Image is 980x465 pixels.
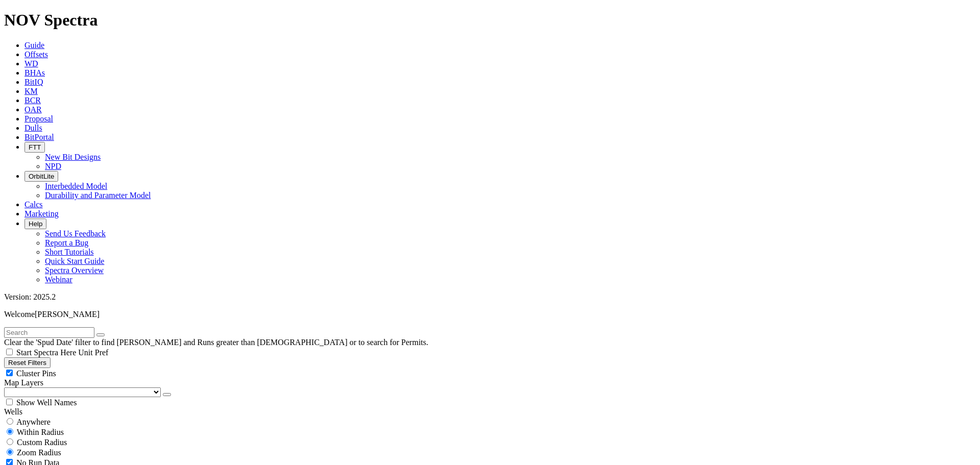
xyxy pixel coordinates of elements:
div: Wells [4,407,976,417]
div: Version: 2025.2 [4,292,976,302]
span: Cluster Pins [16,369,56,378]
span: Clear the 'Spud Date' filter to find [PERSON_NAME] and Runs greater than [DEMOGRAPHIC_DATA] or to... [4,338,428,347]
span: Show Well Names [16,398,77,407]
input: Start Spectra Here [6,349,13,355]
button: FTT [24,142,45,153]
span: Help [29,220,42,228]
a: Webinar [45,275,72,284]
button: OrbitLite [24,171,58,182]
a: BitIQ [24,78,43,86]
a: Proposal [24,114,53,123]
p: Welcome [4,310,976,319]
span: OrbitLite [29,173,54,180]
span: FTT [29,143,41,151]
a: Send Us Feedback [45,229,106,238]
span: Unit Pref [78,348,108,357]
a: New Bit Designs [45,153,101,161]
span: Start Spectra Here [16,348,76,357]
a: KM [24,87,38,95]
a: Report a Bug [45,238,88,247]
a: Short Tutorials [45,248,94,256]
span: Anywhere [16,418,51,426]
span: [PERSON_NAME] [35,310,100,319]
a: Marketing [24,209,59,218]
a: OAR [24,105,42,114]
a: Calcs [24,200,43,209]
a: WD [24,59,38,68]
a: BHAs [24,68,45,77]
a: BitPortal [24,133,54,141]
a: Interbedded Model [45,182,107,190]
a: Offsets [24,50,48,59]
span: Custom Radius [17,438,67,447]
a: Guide [24,41,44,50]
a: Quick Start Guide [45,257,104,265]
a: BCR [24,96,41,105]
h1: NOV Spectra [4,11,976,30]
a: Spectra Overview [45,266,104,275]
a: NPD [45,162,61,170]
span: Map Layers [4,378,43,387]
span: Within Radius [17,428,64,436]
span: Zoom Radius [17,448,61,457]
input: Search [4,327,94,338]
button: Help [24,218,46,229]
a: Dulls [24,124,42,132]
button: Reset Filters [4,357,51,368]
a: Durability and Parameter Model [45,191,151,200]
